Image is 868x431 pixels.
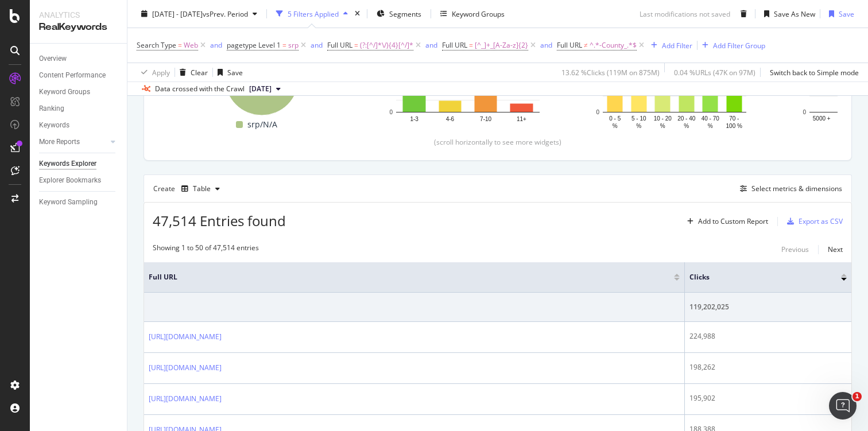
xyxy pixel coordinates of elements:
[203,9,248,18] span: vs Prev. Period
[828,243,843,257] button: Next
[177,180,224,198] button: Table
[372,5,426,23] button: Segments
[698,218,768,225] div: Add to Custom Report
[425,40,437,50] div: and
[828,244,843,254] div: Next
[39,21,118,34] div: RealKeywords
[852,392,862,401] span: 1
[613,122,618,129] text: %
[213,63,243,81] button: Save
[39,174,101,187] div: Explorer Bookmarks
[39,119,69,131] div: Keywords
[839,9,854,18] div: Save
[446,115,455,122] text: 4-6
[770,67,859,77] div: Switch back to Simple mode
[245,82,285,96] button: [DATE]
[191,67,208,77] div: Clear
[702,115,720,121] text: 40 - 70
[684,122,689,129] text: %
[751,184,842,193] div: Select metrics & dimensions
[683,212,768,231] button: Add to Custom Report
[149,272,657,282] span: Full URL
[829,392,857,420] iframe: Intercom live chat
[152,67,170,77] div: Apply
[39,69,106,81] div: Content Performance
[735,182,842,196] button: Select metrics & dimensions
[152,9,203,18] span: [DATE] - [DATE]
[39,103,119,115] a: Ranking
[247,118,277,131] span: srp/N/A
[689,302,847,312] div: 119,202,025
[210,40,222,50] div: and
[389,109,393,115] text: 0
[39,86,119,98] a: Keyword Groups
[311,40,323,50] div: and
[660,122,665,129] text: %
[677,115,696,121] text: 20 - 40
[540,40,552,51] button: and
[39,53,119,65] a: Overview
[137,63,170,81] button: Apply
[227,67,243,77] div: Save
[39,196,119,208] a: Keyword Sampling
[838,115,854,121] text: 1000 -
[584,40,588,50] span: ≠
[646,38,692,52] button: Add Filter
[39,158,119,170] a: Keywords Explorer
[39,196,98,208] div: Keyword Sampling
[149,331,222,343] a: [URL][DOMAIN_NAME]
[469,40,473,50] span: =
[327,40,352,50] span: Full URL
[282,40,286,50] span: =
[149,393,222,405] a: [URL][DOMAIN_NAME]
[153,243,259,257] div: Showing 1 to 50 of 47,514 entries
[726,122,742,129] text: 100 %
[178,40,182,50] span: =
[609,115,621,121] text: 0 - 5
[288,37,299,53] span: srp
[153,180,224,198] div: Create
[352,8,362,20] div: times
[636,122,641,129] text: %
[360,37,413,53] span: (?:[^/]*\/){4}[^/]*
[39,136,107,148] a: More Reports
[654,115,672,121] text: 10 - 20
[674,67,755,77] div: 0.04 % URLs ( 47K on 97M )
[39,119,119,131] a: Keywords
[158,137,838,146] div: (scroll horizontally to see more widgets)
[517,115,526,122] text: 11+
[475,37,528,53] span: [^_]+_[A-Za-z]{2}
[155,84,245,94] div: Data crossed with the Crawl
[799,216,843,226] div: Export as CSV
[557,40,582,50] span: Full URL
[697,38,765,52] button: Add Filter Group
[39,69,119,81] a: Content Performance
[425,40,437,51] button: and
[39,9,118,21] div: Analytics
[689,393,847,403] div: 195,902
[781,243,809,257] button: Previous
[210,40,222,51] button: and
[39,158,96,170] div: Keywords Explorer
[540,40,552,50] div: and
[631,115,646,121] text: 5 - 10
[713,40,765,50] div: Add Filter Group
[175,63,208,81] button: Clear
[378,8,557,131] div: A chart.
[227,40,281,50] span: pagetype Level 1
[689,362,847,372] div: 198,262
[774,9,815,18] div: Save As New
[172,36,351,118] div: A chart.
[561,67,660,77] div: 13.62 % Clicks ( 119M on 875M )
[442,40,467,50] span: Full URL
[249,84,272,94] span: 2025 Jan. 17th
[640,9,730,18] div: Last modifications not saved
[782,212,843,231] button: Export as CSV
[765,63,859,81] button: Switch back to Simple mode
[272,5,352,23] button: 5 Filters Applied
[193,185,211,192] div: Table
[288,9,339,18] div: 5 Filters Applied
[803,109,806,115] text: 0
[759,5,815,23] button: Save As New
[708,122,713,129] text: %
